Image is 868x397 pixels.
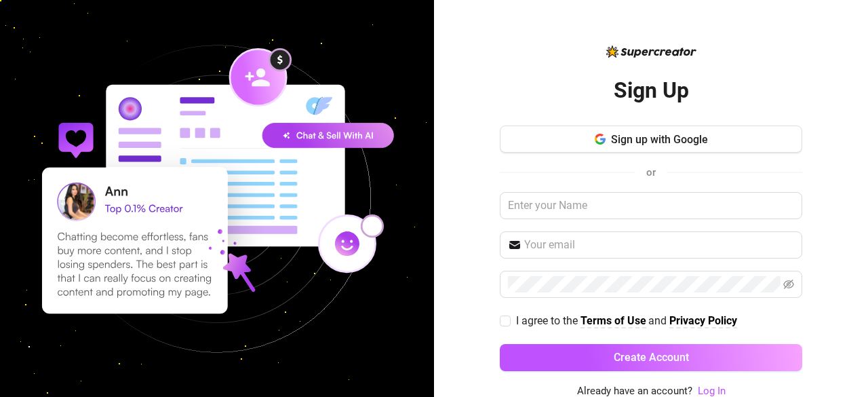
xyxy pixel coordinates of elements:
span: and [648,314,669,327]
span: or [646,166,656,178]
input: Your email [524,237,794,253]
span: eye-invisible [783,279,794,290]
strong: Privacy Policy [669,314,737,327]
h2: Sign Up [614,77,689,105]
a: Privacy Policy [669,314,737,328]
strong: Terms of Use [580,314,646,327]
button: Create Account [500,344,802,371]
span: I agree to the [516,314,580,327]
span: Sign up with Google [611,133,708,146]
span: Create Account [614,351,689,364]
input: Enter your Name [500,192,802,219]
a: Terms of Use [580,314,646,328]
img: logo-BBDzfeDw.svg [606,45,696,58]
button: Sign up with Google [500,126,802,153]
a: Log In [698,385,726,397]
